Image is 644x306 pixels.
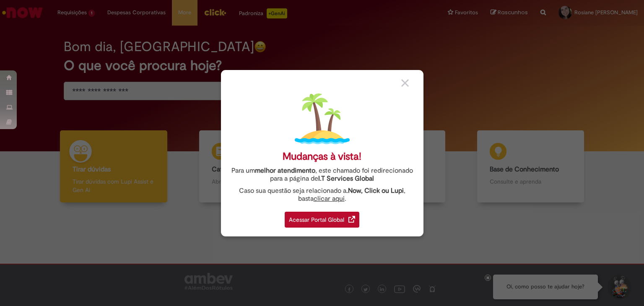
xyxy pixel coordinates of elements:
[285,207,359,228] a: Acessar Portal Global
[401,79,409,87] img: close_button_grey.png
[346,187,404,195] strong: .Now, Click ou Lupi
[227,187,417,203] div: Caso sua questão seja relacionado a , basta .
[314,190,345,203] a: clicar aqui
[285,212,359,228] div: Acessar Portal Global
[283,150,361,163] div: Mudanças à vista!
[255,166,315,175] strong: melhor atendimento
[227,167,417,183] div: Para um , este chamado foi redirecionado para a página de
[295,91,350,146] img: island.png
[348,216,355,223] img: redirect_link.png
[318,170,374,183] a: I.T Services Global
